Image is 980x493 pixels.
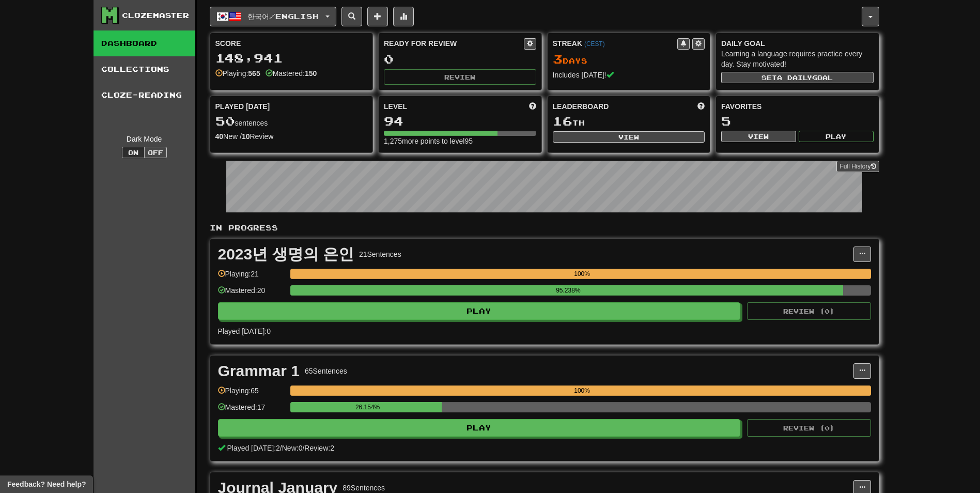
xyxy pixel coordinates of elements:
[293,285,843,296] div: 95.238%
[218,402,285,419] div: Mastered: 17
[122,10,189,21] div: Clozemaster
[282,444,303,452] span: New: 0
[553,70,705,80] div: Includes [DATE]!
[293,402,442,412] div: 26.154%
[266,68,317,79] div: Mastered:
[384,101,407,112] span: Level
[215,114,235,128] span: 50
[305,366,347,376] div: 65 Sentences
[584,40,605,48] a: (CEST)
[218,246,354,262] div: 2023년 생명의 은인
[747,419,871,437] button: Review (0)
[341,7,362,26] button: Search sentences
[384,69,536,85] button: Review
[367,7,388,26] button: Add sentence to collection
[799,131,874,142] button: Play
[122,147,145,158] button: On
[218,302,741,320] button: Play
[305,69,317,78] strong: 150
[247,12,319,21] span: 한국어 / English
[553,101,609,112] span: Leaderboard
[553,115,705,128] div: th
[215,115,368,128] div: sentences
[553,52,563,66] span: 3
[218,285,285,302] div: Mastered: 20
[553,38,678,49] div: Streak
[747,302,871,320] button: Review (0)
[101,134,188,144] div: Dark Mode
[293,386,871,396] div: 100%
[218,386,285,403] div: Playing: 65
[144,147,167,158] button: Off
[302,444,304,452] span: /
[280,444,282,452] span: /
[215,38,368,49] div: Score
[242,132,250,141] strong: 10
[384,38,524,49] div: Ready for Review
[215,132,224,141] strong: 40
[218,269,285,286] div: Playing: 21
[777,74,812,81] span: a daily
[721,101,874,112] div: Favorites
[215,131,368,142] div: New / Review
[215,52,368,65] div: 148,941
[215,101,270,112] span: Played [DATE]
[248,69,260,78] strong: 565
[94,56,195,82] a: Collections
[553,131,705,143] button: View
[529,101,536,112] span: Score more points to level up
[721,38,874,49] div: Daily Goal
[215,68,260,79] div: Playing:
[210,223,879,233] p: In Progress
[384,53,536,66] div: 0
[343,483,385,493] div: 89 Sentences
[836,161,879,172] a: Full History
[227,444,279,452] span: Played [DATE]: 2
[7,479,86,489] span: Open feedback widget
[721,49,874,69] div: Learning a language requires practice every day. Stay motivated!
[218,419,741,437] button: Play
[697,101,705,112] span: This week in points, UTC
[218,327,271,335] span: Played [DATE]: 0
[384,115,536,128] div: 94
[393,7,414,26] button: More stats
[94,82,195,108] a: Cloze-Reading
[553,53,705,66] div: Day s
[384,136,536,146] div: 1,275 more points to level 95
[210,7,336,26] button: 한국어/English
[721,115,874,128] div: 5
[293,269,871,279] div: 100%
[94,30,195,56] a: Dashboard
[304,444,334,452] span: Review: 2
[553,114,572,128] span: 16
[359,249,401,259] div: 21 Sentences
[218,363,300,379] div: Grammar 1
[721,72,874,83] button: Seta dailygoal
[721,131,796,142] button: View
